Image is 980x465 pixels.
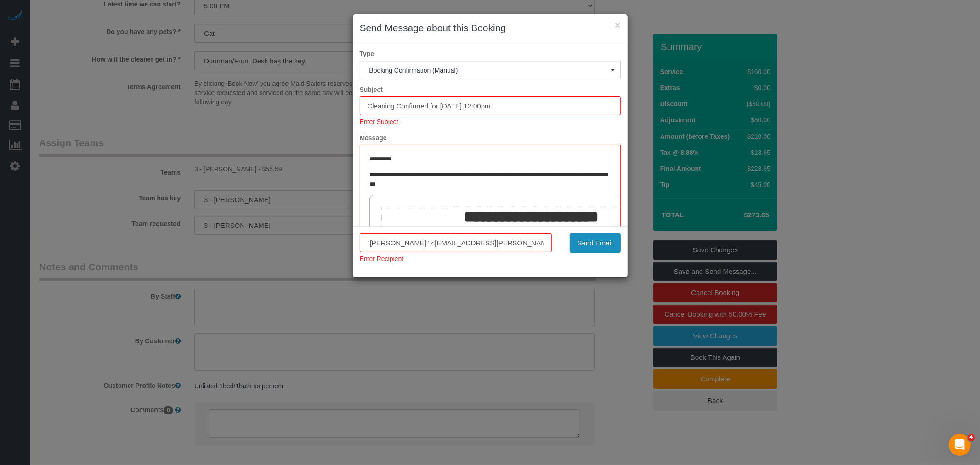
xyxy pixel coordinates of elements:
[360,61,621,79] button: Booking Confirmation (Manual)
[360,115,621,126] div: Enter Subject
[353,85,628,94] label: Subject
[949,434,971,456] iframe: Intercom live chat
[360,252,552,263] div: Enter Recipient
[968,434,975,441] span: 4
[360,145,620,289] iframe: Rich Text Editor, editor1
[369,67,611,74] span: Booking Confirmation (Manual)
[360,21,621,35] h3: Send Message about this Booking
[615,20,620,30] button: ×
[353,133,628,142] label: Message
[570,233,621,253] button: Send Email
[360,96,621,115] input: Subject
[353,49,628,58] label: Type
